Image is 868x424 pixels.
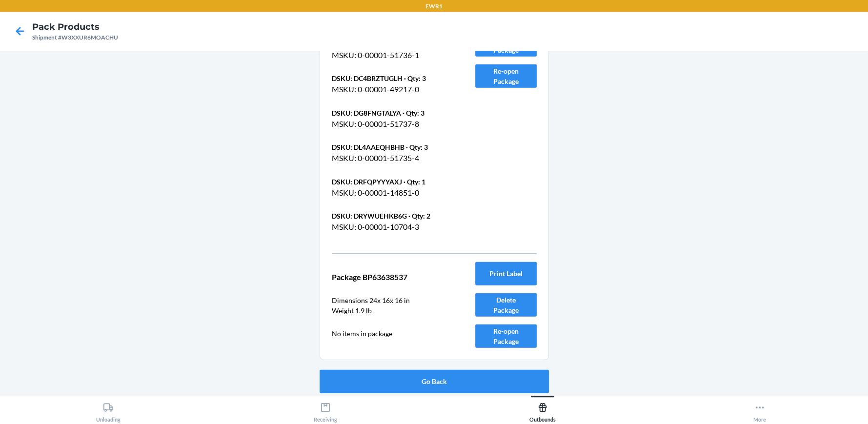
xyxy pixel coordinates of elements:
button: Outbounds [434,396,651,423]
p: No items in package [332,328,452,339]
div: Receiving [314,398,337,423]
div: More [753,398,766,423]
p: Weight 1.9 lb [332,305,372,316]
div: Unloading [96,398,121,423]
p: Package BP63638537 [332,271,452,283]
p: MSKU: 0-00001-51737-8 [332,118,452,130]
p: DSKU: DG8FNGTALYA · Qty: 3 [332,108,452,118]
p: MSKU: 0-00001-49217-0 [332,83,452,95]
p: EWR1 [425,2,443,11]
p: DSKU: DL4AAEQHBHB · Qty: 3 [332,142,452,152]
p: DSKU: DRYWUEHKB6G · Qty: 2 [332,211,452,221]
button: Delete Package [475,293,537,317]
button: Receiving [217,396,434,423]
p: MSKU: 0-00001-14851-0 [332,187,452,199]
button: Re-open Package [475,64,537,88]
button: Go Back [320,370,549,393]
p: MSKU: 0-00001-10704-3 [332,221,452,233]
button: Print Label [475,262,537,285]
h4: Pack Products [32,20,118,33]
p: MSKU: 0-00001-51735-4 [332,152,452,164]
button: More [651,396,868,423]
p: MSKU: 0-00001-51736-1 [332,49,452,61]
p: Dimensions 24 x 16 x 16 in [332,295,410,305]
button: Re-open Package [475,324,537,348]
p: DSKU: DRFQPYYYAXJ · Qty: 1 [332,177,452,187]
div: Shipment #W3XXUR6MOACHU [32,33,118,42]
div: Outbounds [529,398,556,423]
p: DSKU: DC4BRZTUGLH · Qty: 3 [332,73,452,83]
